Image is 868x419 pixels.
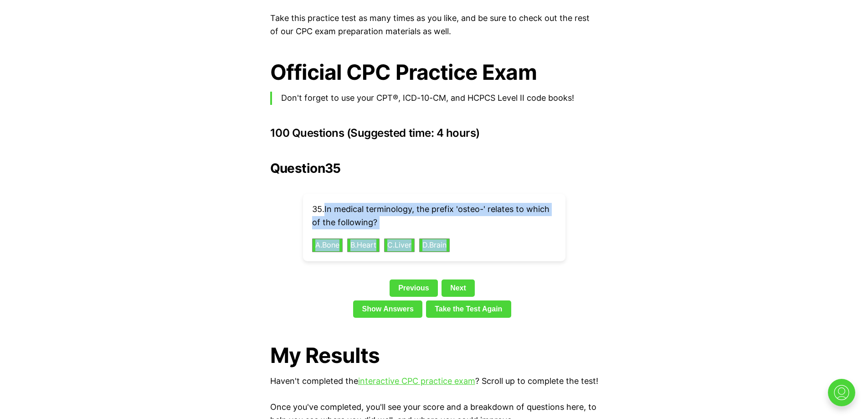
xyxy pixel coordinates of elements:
p: Haven't completed the ? Scroll up to complete the test! [270,375,598,388]
p: Take this practice test as many times as you like, and be sure to check out the rest of our CPC e... [270,12,598,38]
a: Next [442,279,475,297]
h3: 100 Questions (Suggested time: 4 hours) [270,127,598,140]
h1: Official CPC Practice Exam [270,60,598,84]
a: Previous [390,279,438,297]
button: A.Bone [312,238,343,252]
a: interactive CPC practice exam [358,376,475,386]
blockquote: Don't forget to use your CPT®, ICD-10-CM, and HCPCS Level II code books! [270,92,598,105]
a: Take the Test Again [426,300,511,318]
a: Show Answers [353,300,422,318]
h2: Question 35 [270,161,598,176]
button: D.Brain [419,238,450,252]
iframe: portal-trigger [820,374,868,419]
h1: My Results [270,343,598,367]
button: C.Liver [384,238,415,252]
button: B.Heart [347,238,380,252]
p: 35 . In medical terminology, the prefix 'osteo-' relates to which of the following? [312,203,556,229]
